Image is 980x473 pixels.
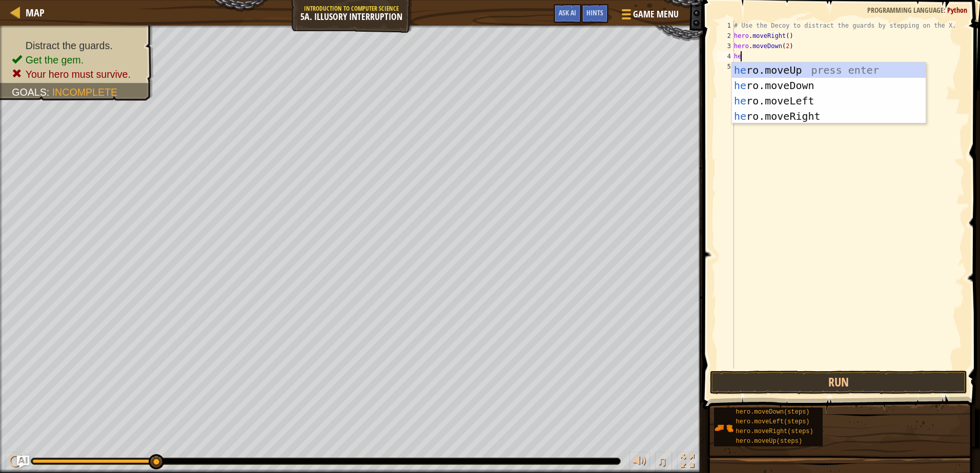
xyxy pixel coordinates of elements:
span: Programming language [867,5,944,15]
span: Your hero must survive. [26,69,131,80]
button: Ask AI [17,456,29,468]
span: Ask AI [559,8,576,17]
button: Adjust volume [629,452,650,473]
button: Ask AI [554,4,581,23]
span: hero.moveLeft(steps) [736,418,810,425]
span: : [47,87,52,98]
div: 4 [717,51,734,61]
span: : [944,5,947,15]
span: ♫ [657,454,667,469]
span: Game Menu [633,8,679,21]
span: Map [26,6,45,19]
li: Get the gem. [12,53,142,67]
span: hero.moveUp(steps) [736,438,803,445]
li: Your hero must survive. [12,67,142,81]
span: hero.moveDown(steps) [736,408,810,416]
span: Incomplete [52,87,117,98]
span: hero.moveRight(steps) [736,428,813,435]
button: Ctrl + P: Pause [5,452,26,473]
div: 5 [717,61,734,72]
button: Run [710,371,967,394]
span: Python [947,5,967,15]
img: portrait.png [714,418,733,438]
a: Map [21,6,45,19]
div: 3 [717,41,734,51]
span: Get the gem. [26,54,84,66]
button: Toggle fullscreen [677,452,698,473]
li: Distract the guards. [12,38,142,53]
button: ♫ [655,452,672,473]
span: Hints [586,8,603,17]
span: Goals [12,87,47,98]
div: 1 [717,20,734,31]
div: 2 [717,31,734,41]
button: Game Menu [614,4,685,28]
span: Distract the guards. [26,40,113,51]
